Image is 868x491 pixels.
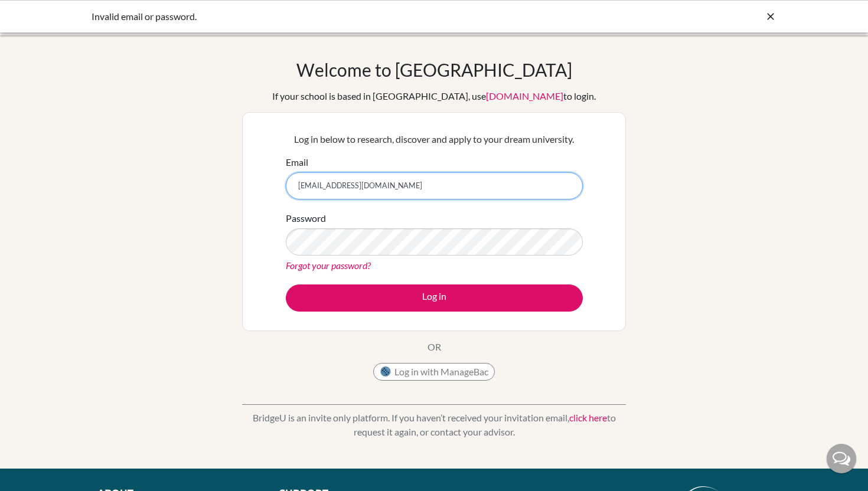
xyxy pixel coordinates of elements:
[286,155,308,169] label: Email
[242,411,626,439] p: BridgeU is an invite only platform. If you haven’t received your invitation email, to request it ...
[486,90,563,102] a: [DOMAIN_NAME]
[296,59,572,80] h1: Welcome to [GEOGRAPHIC_DATA]
[373,363,495,381] button: Log in with ManageBac
[428,340,441,354] p: OR
[27,8,51,19] span: Help
[272,89,596,103] div: If your school is based in [GEOGRAPHIC_DATA], use to login.
[92,9,599,24] div: Invalid email or password.
[286,211,326,225] label: Password
[569,412,607,423] a: click here
[286,132,583,146] p: Log in below to research, discover and apply to your dream university.
[286,284,583,312] button: Log in
[286,260,371,271] a: Forgot your password?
